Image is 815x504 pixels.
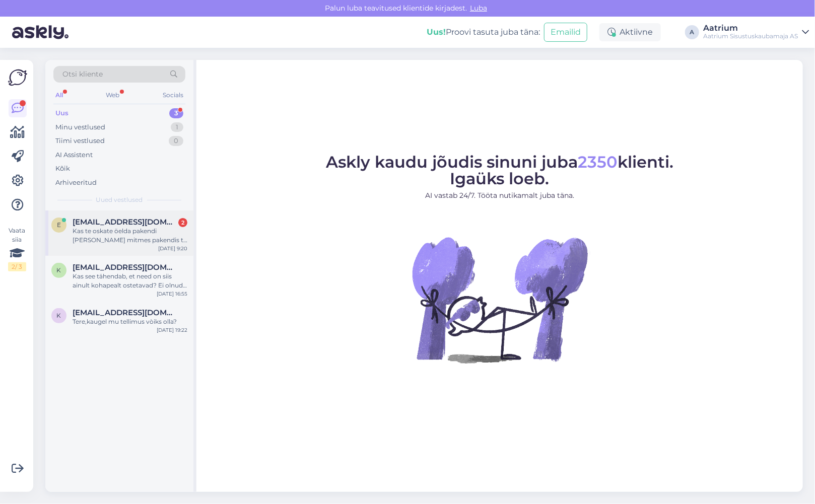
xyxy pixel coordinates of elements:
[8,68,27,87] img: Askly Logo
[73,272,187,290] div: Kas see tähendab, et need on siis ainult kohapealt ostetavad? Ei olnud ka juures silti, et oleks ...
[427,27,446,37] b: Uus!
[171,122,183,132] div: 1
[55,108,69,118] div: Uus
[73,227,187,245] div: Kas te oskate öelda pakendi [PERSON_NAME] mitmes pakendis ta on? Me peame mõõtma oma autot, kas t...
[96,195,143,204] span: Uued vestlused
[55,136,105,146] div: Tiimi vestlused
[599,23,661,41] div: Aktiivne
[467,4,490,13] span: Luba
[158,245,187,252] div: [DATE] 9:20
[73,263,177,272] span: koitlakrete@gmail.com
[578,152,618,172] span: 2350
[55,178,97,188] div: Arhiveeritud
[55,164,70,174] div: Kõik
[73,218,177,227] span: eestikeel0@gmail.com
[427,26,540,38] div: Proovi tasuta juba täna:
[55,122,105,132] div: Minu vestlused
[326,190,673,201] p: AI vastab 24/7. Tööta nutikamalt juba täna.
[57,221,61,229] span: e
[409,209,590,390] img: No Chat active
[178,218,187,227] div: 2
[169,136,183,146] div: 0
[8,226,26,271] div: Vaata siia
[544,23,587,42] button: Emailid
[685,25,699,39] div: A
[55,150,93,160] div: AI Assistent
[73,308,177,317] span: kadritsorni@gmail.co
[8,262,26,271] div: 2 / 3
[157,290,187,298] div: [DATE] 16:55
[169,108,183,118] div: 3
[157,326,187,334] div: [DATE] 19:22
[57,266,61,274] span: k
[161,89,185,102] div: Socials
[53,89,65,102] div: All
[703,24,809,40] a: AatriumAatrium Sisustuskaubamaja AS
[326,152,673,188] span: Askly kaudu jõudis sinuni juba klienti. Igaüks loeb.
[104,89,122,102] div: Web
[73,317,187,326] div: Tere,kaugel mu tellimus vòiks olla?
[62,69,103,80] span: Otsi kliente
[703,32,798,40] div: Aatrium Sisustuskaubamaja AS
[57,312,61,319] span: k
[703,24,798,32] div: Aatrium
